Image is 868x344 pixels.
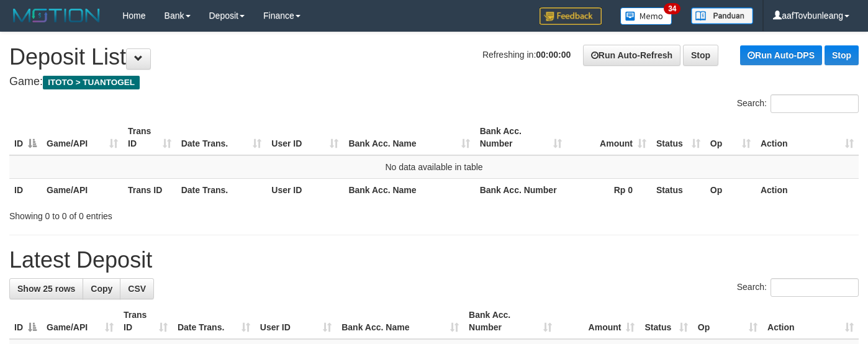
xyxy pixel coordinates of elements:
[337,304,464,339] th: Bank Acc. Name: activate to sort column ascending
[9,278,83,299] a: Show 25 rows
[756,120,859,155] th: Action: activate to sort column ascending
[771,278,859,297] input: Search:
[123,178,176,201] th: Trans ID
[640,304,692,339] th: Status: activate to sort column ascending
[567,178,651,201] th: Rp 0
[42,304,119,339] th: Game/API: activate to sort column ascending
[691,7,753,24] img: panduan.png
[123,120,176,155] th: Trans ID: activate to sort column ascending
[9,205,353,222] div: Showing 0 to 0 of 0 entries
[266,120,343,155] th: User ID: activate to sort column ascending
[762,304,859,339] th: Action: activate to sort column ascending
[176,178,267,201] th: Date Trans.
[705,120,756,155] th: Op: activate to sort column ascending
[343,120,474,155] th: Bank Acc. Name: activate to sort column ascending
[128,284,146,294] span: CSV
[42,178,123,201] th: Game/API
[91,284,112,294] span: Copy
[737,278,859,297] label: Search:
[475,178,567,201] th: Bank Acc. Number
[255,304,337,339] th: User ID: activate to sort column ascending
[43,76,140,89] span: ITOTO > TUANTOGEL
[119,304,173,339] th: Trans ID: activate to sort column ascending
[9,304,42,339] th: ID: activate to sort column descending
[9,6,104,25] img: MOTION_logo.png
[664,3,680,14] span: 34
[9,76,859,88] h4: Game:
[464,304,557,339] th: Bank Acc. Number: activate to sort column ascending
[475,120,567,155] th: Bank Acc. Number: activate to sort column ascending
[266,178,343,201] th: User ID
[9,155,859,179] td: No data available in table
[9,45,859,70] h1: Deposit List
[651,178,705,201] th: Status
[583,45,680,66] a: Run Auto-Refresh
[567,120,651,155] th: Amount: activate to sort column ascending
[705,178,756,201] th: Op
[771,94,859,113] input: Search:
[17,284,75,294] span: Show 25 rows
[557,304,640,339] th: Amount: activate to sort column ascending
[536,50,571,60] strong: 00:00:00
[651,120,705,155] th: Status: activate to sort column ascending
[740,45,822,65] a: Run Auto-DPS
[620,7,672,25] img: Button%20Memo.svg
[9,248,859,273] h1: Latest Deposit
[9,120,42,155] th: ID: activate to sort column descending
[693,304,762,339] th: Op: activate to sort column ascending
[42,120,123,155] th: Game/API: activate to sort column ascending
[173,304,255,339] th: Date Trans.: activate to sort column ascending
[9,178,42,201] th: ID
[176,120,267,155] th: Date Trans.: activate to sort column ascending
[120,278,154,299] a: CSV
[737,94,859,113] label: Search:
[825,45,859,65] a: Stop
[683,45,718,66] a: Stop
[482,50,571,60] span: Refreshing in:
[83,278,120,299] a: Copy
[343,178,474,201] th: Bank Acc. Name
[756,178,859,201] th: Action
[540,7,602,25] img: Feedback.jpg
